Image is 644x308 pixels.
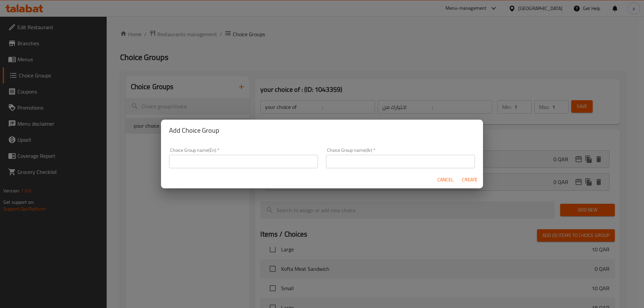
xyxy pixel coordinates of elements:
span: Create [462,176,478,184]
input: Please enter Choice Group name(en) [169,155,318,168]
input: Please enter Choice Group name(ar) [326,155,475,168]
button: Cancel [435,174,456,186]
button: Create [459,174,480,186]
span: Cancel [437,176,453,184]
h2: Add Choice Group [169,125,475,136]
